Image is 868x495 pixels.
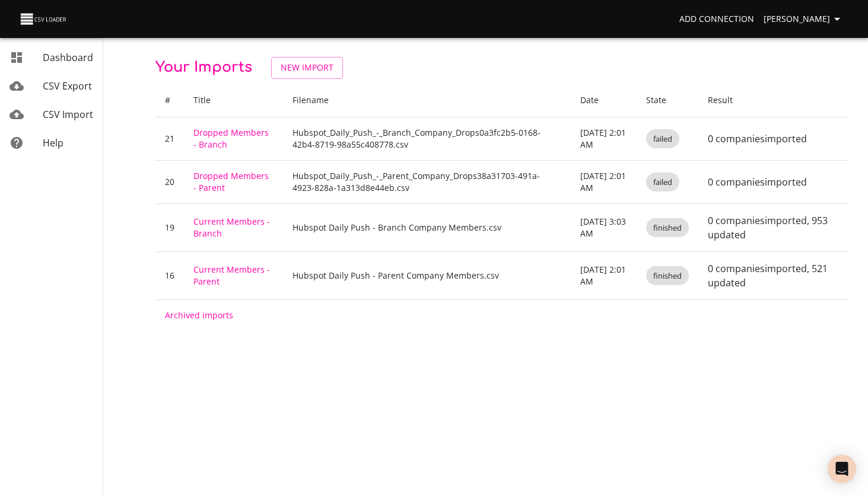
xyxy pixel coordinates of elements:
[165,309,233,321] a: Archived imports
[708,213,840,242] p: 0 companies imported , 953 updated
[646,222,689,234] span: finished
[283,203,571,251] td: Hubspot Daily Push - Branch Company Members.csv
[283,251,571,299] td: Hubspot Daily Push - Parent Company Members.csv
[708,132,840,146] p: 0 companies imported
[571,203,636,251] td: [DATE] 3:03 AM
[571,251,636,299] td: [DATE] 2:01 AM
[155,203,184,251] td: 19
[155,59,252,75] span: Your Imports
[43,79,92,92] span: CSV Export
[283,160,571,203] td: Hubspot_Daily_Push_-_Parent_Company_Drops38a31703-491a-4923-828a-1a313d8e44eb.csv
[193,127,269,150] a: Dropped Members - Branch
[708,175,840,189] p: 0 companies imported
[155,117,184,160] td: 21
[708,261,840,290] p: 0 companies imported , 521 updated
[675,8,759,30] a: Add Connection
[571,117,636,160] td: [DATE] 2:01 AM
[155,84,184,117] th: #
[43,108,93,121] span: CSV Import
[646,270,689,282] span: finished
[193,264,270,287] a: Current Members - Parent
[283,84,571,117] th: Filename
[184,84,283,117] th: Title
[155,160,184,203] td: 20
[155,251,184,299] td: 16
[43,136,63,149] span: Help
[281,60,333,75] span: New Import
[698,84,849,117] th: Result
[637,84,698,117] th: State
[571,160,636,203] td: [DATE] 2:01 AM
[43,51,93,64] span: Dashboard
[19,11,69,27] img: CSV Loader
[193,216,270,239] a: Current Members - Branch
[193,170,269,193] a: Dropped Members - Parent
[646,133,679,145] span: failed
[679,12,754,27] span: Add Connection
[646,177,679,188] span: failed
[571,84,636,117] th: Date
[828,455,856,483] div: Open Intercom Messenger
[759,8,849,30] button: [PERSON_NAME]
[764,12,844,27] span: [PERSON_NAME]
[271,57,343,79] a: New Import
[283,117,571,160] td: Hubspot_Daily_Push_-_Branch_Company_Drops0a3fc2b5-0168-42b4-8719-98a55c408778.csv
